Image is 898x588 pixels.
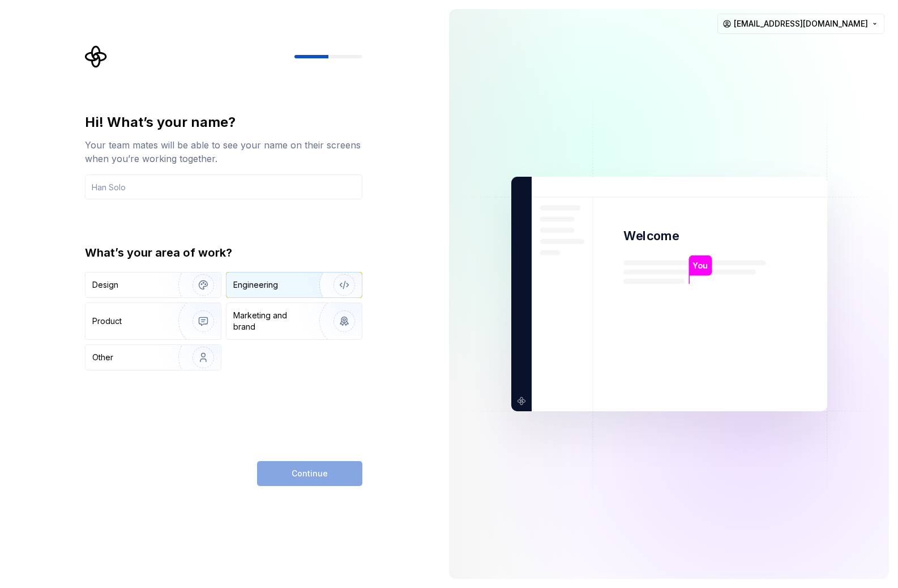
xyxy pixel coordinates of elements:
[85,174,362,199] input: Han Solo
[92,279,118,291] div: Design
[92,316,122,327] div: Product
[85,45,108,68] svg: Supernova Logo
[233,279,278,291] div: Engineering
[233,310,310,333] div: Marketing and brand
[92,352,113,363] div: Other
[717,14,884,34] button: [EMAIL_ADDRESS][DOMAIN_NAME]
[85,138,362,165] div: Your team mates will be able to see your name on their screens when you’re working together.
[623,228,679,244] p: Welcome
[85,245,362,261] div: What’s your area of work?
[692,259,708,272] p: You
[85,113,362,131] div: Hi! What’s your name?
[734,18,868,29] span: [EMAIL_ADDRESS][DOMAIN_NAME]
